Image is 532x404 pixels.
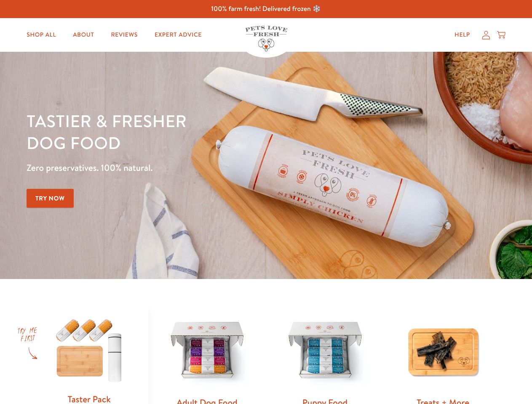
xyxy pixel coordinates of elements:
a: Help [448,27,477,43]
a: Try Now [27,189,74,208]
a: Reviews [104,27,144,43]
p: Zero preservatives. 100% natural. [27,160,346,175]
a: Shop All [20,27,63,43]
a: About [66,27,101,43]
img: Pets Love Fresh [245,26,287,51]
a: Expert Advice [148,27,209,43]
h1: Tastier & fresher dog food [27,110,346,154]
